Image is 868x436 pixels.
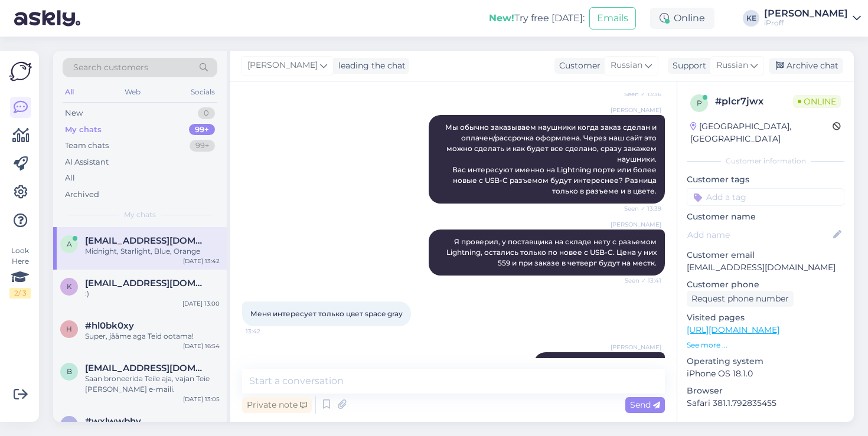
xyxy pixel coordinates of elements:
div: Support [668,60,706,72]
span: My chats [124,209,156,220]
div: [DATE] 13:05 [183,395,220,404]
input: Add a tag [687,188,844,206]
span: #wxlwwbhy [85,416,141,427]
p: Safari 381.1.792835455 [687,397,844,409]
span: Send [630,399,660,410]
span: Я проверил, у поставщика на складе нету с разьемом Lightning, остались только по новее с USB-C. Ц... [446,237,658,267]
span: Online [793,95,841,108]
span: #hl0bk0xy [85,320,134,331]
div: All [65,172,75,184]
p: Customer phone [687,278,844,291]
a: [PERSON_NAME]iProff [764,9,861,28]
span: Search customers [73,61,148,74]
button: Emails [589,7,636,29]
div: :) [85,289,220,299]
div: Try free [DATE]: [489,11,585,25]
div: [DATE] 13:00 [182,299,220,308]
img: Askly Logo [9,60,32,83]
p: Operating system [687,355,844,368]
div: Socials [188,84,217,100]
span: beritkimmel8@gmail.com [85,363,208,373]
span: [PERSON_NAME] [247,59,318,72]
p: Visited pages [687,312,844,324]
div: 0 [198,107,215,119]
div: 99+ [190,140,215,152]
div: Online [650,8,714,29]
input: Add name [687,228,831,241]
div: All [63,84,76,100]
div: My chats [65,124,102,136]
div: AI Assistant [65,156,109,168]
div: Archived [65,189,99,201]
b: New! [489,12,514,24]
p: Browser [687,385,844,397]
p: Customer tags [687,173,844,186]
a: [URL][DOMAIN_NAME] [687,324,779,335]
div: Saan broneerida Teile aja, vajan Teie [PERSON_NAME] e-maili. [85,373,220,395]
div: Midnight, Starlight, Blue, Orange [85,246,220,257]
div: Extra [687,421,844,432]
span: p [697,99,702,107]
div: 2 / 3 [9,288,31,299]
p: See more ... [687,340,844,350]
span: 13:42 [246,327,290,336]
p: Customer name [687,211,844,223]
span: Russian [716,59,748,72]
span: k [67,282,72,291]
div: Team chats [65,140,109,152]
span: alina.stoljarova15@gmail.com [85,235,208,246]
div: Web [122,84,143,100]
span: [PERSON_NAME] [611,106,661,114]
p: iPhone OS 18.1.0 [687,368,844,380]
span: h [66,324,72,333]
span: Seen ✓ 13:36 [617,90,661,99]
div: [DATE] 16:54 [183,342,220,350]
p: Customer email [687,249,844,261]
div: Archive chat [769,58,843,74]
div: # plcr7jwx [715,94,793,109]
div: 99+ [189,124,215,136]
span: Мы обычно заказываем наушники когда заказ сделан и оплачен/рассрочка оформлена. Через наш сайт эт... [445,123,658,195]
div: [PERSON_NAME] [764,9,848,18]
span: Seen ✓ 13:41 [617,276,661,285]
span: b [67,367,72,376]
span: Russian [611,59,642,72]
div: [GEOGRAPHIC_DATA], [GEOGRAPHIC_DATA] [690,120,833,145]
div: Super, jääme aga Teid ootama! [85,331,220,342]
span: Seen ✓ 13:39 [617,204,661,213]
div: [DATE] 13:42 [183,257,220,265]
div: KE [743,10,759,27]
div: Private note [242,397,312,413]
span: kristitoomet@gmail.com [85,278,208,289]
div: New [65,107,83,119]
div: Request phone number [687,291,794,307]
span: Меня интересует только цвет space gray [250,309,403,318]
p: [EMAIL_ADDRESS][DOMAIN_NAME] [687,261,844,274]
div: leading the chat [334,60,406,72]
span: [PERSON_NAME] [611,343,661,352]
div: Look Here [9,245,31,299]
div: iProff [764,18,848,28]
span: a [67,240,72,248]
span: [PERSON_NAME] [611,220,661,229]
span: w [66,420,73,429]
div: Customer information [687,156,844,166]
div: Customer [554,60,601,72]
